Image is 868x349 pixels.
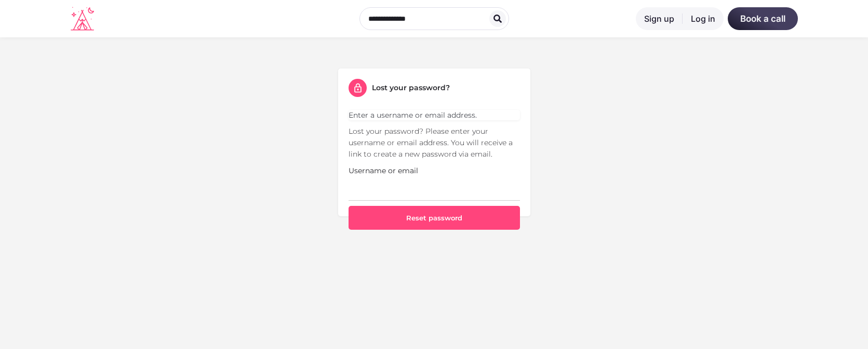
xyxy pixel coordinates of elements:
button: Reset password [349,206,520,230]
label: Username or email [349,165,418,176]
p: Lost your password? Please enter your username or email address. You will receive a link to creat... [349,125,520,160]
a: Log in [683,7,724,30]
h5: Lost your password? [372,82,450,93]
a: Book a call [728,7,798,30]
li: Enter a username or email address. [349,110,520,120]
a: Sign up [636,7,683,30]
